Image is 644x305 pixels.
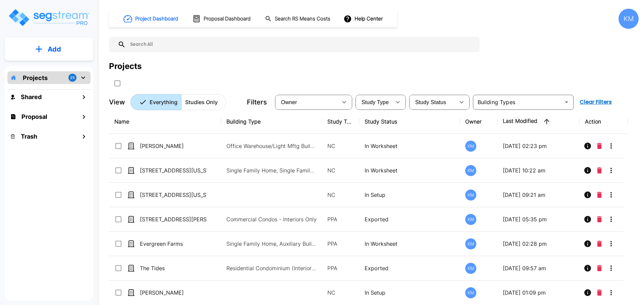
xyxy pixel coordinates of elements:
[109,97,125,107] p: View
[594,237,604,250] button: Delete
[365,240,455,248] p: In Worksheet
[604,286,618,299] button: More-Options
[503,264,574,272] p: [DATE] 09:57 am
[503,215,574,223] p: [DATE] 05:35 pm
[190,12,254,26] button: Proposal Dashboard
[342,12,385,25] button: Help Center
[275,15,330,23] h1: Search RS Means Costs
[130,94,181,110] button: Everything
[111,77,124,90] button: SelectAll
[109,109,221,134] th: Name
[281,99,297,105] span: Owner
[604,188,618,202] button: More-Options
[181,94,226,110] button: Studies Only
[465,141,476,152] div: KM
[5,40,93,59] button: Add
[365,191,455,199] p: In Setup
[150,98,177,106] p: Everything
[327,142,354,150] p: NC
[322,109,359,134] th: Study Type
[503,289,574,297] p: [DATE] 01:09 pm
[465,214,476,225] div: KM
[581,164,594,177] button: Info
[460,109,497,134] th: Owner
[594,188,604,202] button: Delete
[21,92,42,101] h1: Shared
[140,191,207,199] p: [STREET_ADDRESS][US_STATE]
[562,97,571,107] button: Open
[262,12,334,25] button: Search RS Means Costs
[465,263,476,274] div: KM
[226,215,317,223] p: Commercial Condos - Interiors Only
[226,240,317,248] p: Single Family Home, Auxiliary Building, Flex Space/Industrial Retail, Commercial Property Site
[70,75,75,81] p: 25
[226,142,317,150] p: Office Warehouse/Light Mftg Building, Commercial Property Site
[140,166,207,174] p: [STREET_ADDRESS][US_STATE]
[21,132,37,141] h1: Trash
[594,164,604,177] button: Delete
[362,99,389,105] span: Study Type
[465,287,476,298] div: KM
[365,264,455,272] p: Exported
[23,73,48,82] p: Projects
[365,289,455,297] p: In Setup
[581,213,594,226] button: Info
[140,264,207,272] p: The Tides
[465,189,476,201] div: KM
[465,165,476,176] div: KM
[503,191,574,199] p: [DATE] 09:21 am
[503,240,574,248] p: [DATE] 02:28 pm
[226,264,317,272] p: Residential Condominium (Interior Only)
[594,213,604,226] button: Delete
[276,93,337,111] div: Select
[365,142,455,150] p: In Worksheet
[327,215,354,223] p: PPA
[21,112,47,121] h1: Proposal
[140,215,207,223] p: [STREET_ADDRESS][PERSON_NAME]
[121,11,182,26] button: Project Dashboard
[594,286,604,299] button: Delete
[604,139,618,153] button: More-Options
[604,237,618,250] button: More-Options
[140,142,207,150] p: [PERSON_NAME]
[140,240,207,248] p: Evergreen Farms
[327,166,354,174] p: NC
[604,213,618,226] button: More-Options
[365,215,455,223] p: Exported
[465,238,476,249] div: KM
[365,166,455,174] p: In Worksheet
[109,60,142,72] div: Projects
[221,109,322,134] th: Building Type
[359,109,460,134] th: Study Status
[581,286,594,299] button: Info
[581,188,594,202] button: Info
[411,93,455,111] div: Select
[130,94,226,110] div: Platform
[8,8,90,27] img: Logo
[580,109,628,134] th: Action
[48,44,61,54] p: Add
[226,166,317,174] p: Single Family Home, Single Family Home Site
[204,15,251,23] h1: Proposal Dashboard
[327,264,354,272] p: PPA
[577,95,614,109] button: Clear Filters
[357,93,391,111] div: Select
[503,166,574,174] p: [DATE] 10:22 am
[503,142,574,150] p: [DATE] 02:23 pm
[581,237,594,250] button: Info
[140,289,207,297] p: [PERSON_NAME]
[185,98,218,106] p: Studies Only
[581,261,594,275] button: Info
[126,37,476,52] input: Search All
[475,97,560,107] input: Building Types
[594,139,604,153] button: Delete
[327,191,354,199] p: NC
[594,261,604,275] button: Delete
[604,261,618,275] button: More-Options
[247,97,267,107] p: Filters
[135,15,178,23] h1: Project Dashboard
[581,139,594,153] button: Info
[415,99,446,105] span: Study Status
[327,240,354,248] p: PPA
[619,9,639,29] div: KM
